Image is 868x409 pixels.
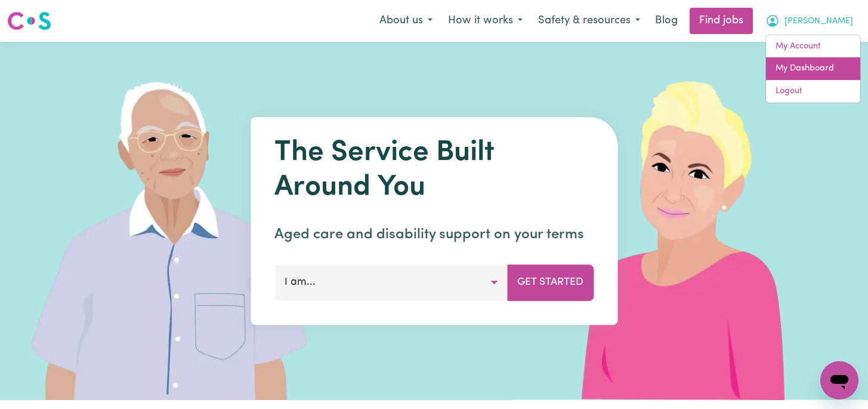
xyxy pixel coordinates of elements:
[766,80,860,103] a: Logout
[507,265,594,300] button: Get Started
[765,35,861,103] div: My Account
[372,8,440,33] button: About us
[690,8,753,34] a: Find jobs
[7,10,51,32] img: Careseekers logo
[7,7,51,35] a: Careseekers logo
[274,265,508,300] button: I am...
[820,361,858,399] iframe: Button to launch messaging window
[648,8,685,34] a: Blog
[274,224,594,245] p: Aged care and disability support on your terms
[530,8,648,33] button: Safety & resources
[784,15,853,28] span: [PERSON_NAME]
[766,57,860,80] a: My Dashboard
[766,35,860,58] a: My Account
[758,8,861,33] button: My Account
[440,8,530,33] button: How it works
[274,136,594,205] h1: The Service Built Around You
